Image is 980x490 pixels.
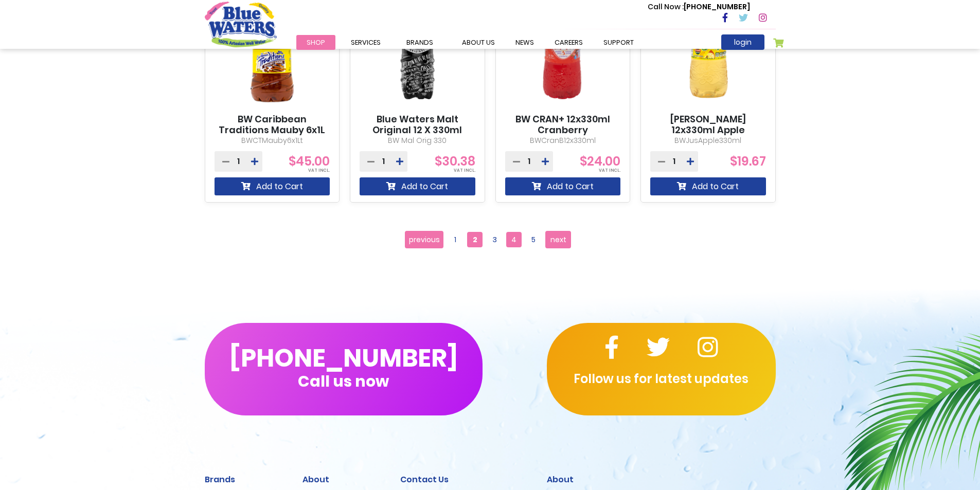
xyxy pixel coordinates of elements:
p: BW Mal Orig 330 [360,135,475,146]
p: [PHONE_NUMBER] [648,2,750,12]
span: $45.00 [289,153,330,170]
h2: About [302,475,385,484]
a: BW CRAN+ 12x330ml Cranberry [505,114,621,136]
p: BWJusApple330ml [650,135,766,146]
h2: Contact Us [400,475,531,484]
a: [PERSON_NAME] 12x330ml Apple [650,114,766,136]
a: 5 [526,232,541,247]
a: previous [405,231,443,248]
button: Add to Cart [360,177,475,195]
a: News [505,35,544,50]
span: Shop [307,38,325,47]
button: Add to Cart [505,177,621,195]
a: store logo [205,2,277,47]
a: 4 [506,232,522,247]
span: Brands [406,38,433,47]
span: Services [351,38,381,47]
a: Blue Waters Malt Original 12 X 330ml [360,114,475,136]
a: 1 [448,232,463,247]
span: $24.00 [580,153,620,170]
span: $30.38 [435,153,475,170]
span: previous [409,232,440,247]
p: BWCTMauby6x1Lt [215,135,330,146]
button: [PHONE_NUMBER]Call us now [205,323,483,415]
p: BWCranB12x330ml [505,135,621,146]
a: support [593,35,644,50]
button: Add to Cart [650,177,766,195]
a: 3 [487,232,502,247]
a: next [545,231,571,248]
a: login [721,34,764,50]
button: Add to Cart [215,177,330,195]
h2: Brands [205,475,287,484]
p: Follow us for latest updates [547,370,776,388]
span: Call us now [298,378,389,384]
a: BW Caribbean Traditions Mauby 6x1L [215,114,330,136]
span: $19.67 [730,153,766,170]
a: careers [544,35,593,50]
span: Call Now : [648,2,684,12]
a: about us [452,35,505,50]
span: 2 [467,232,483,247]
h2: About [547,475,776,484]
span: next [550,232,566,247]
